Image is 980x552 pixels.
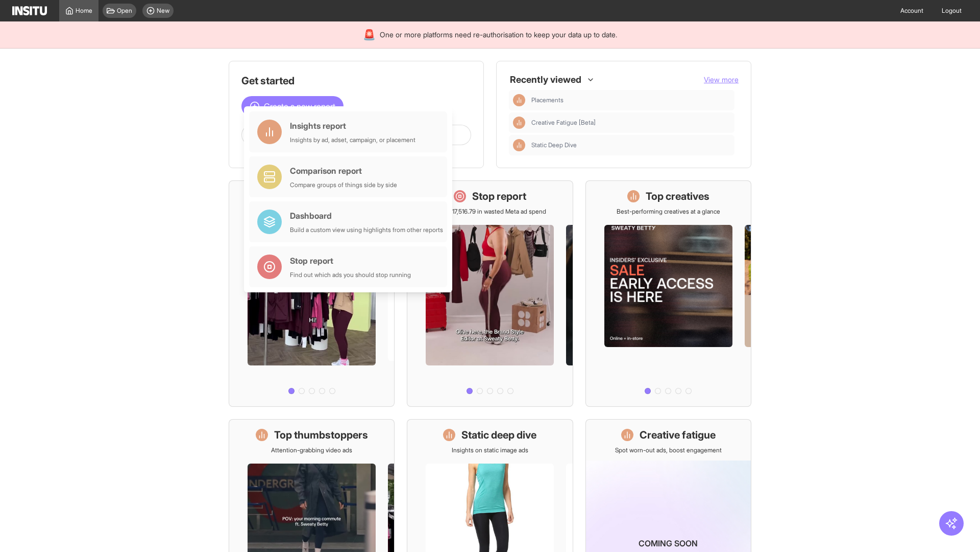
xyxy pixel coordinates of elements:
span: Static Deep Dive [531,141,730,149]
span: Placements [531,96,563,104]
div: 🚨 [363,28,376,42]
p: Best-performing creatives at a glance [617,208,720,216]
div: Insights report [290,120,415,132]
span: Placements [531,96,730,104]
div: Stop report [290,255,411,267]
div: Insights [513,117,525,129]
button: Create a new report [241,96,344,117]
h1: Static deep dive [461,428,536,442]
span: New [157,7,169,15]
div: Compare groups of things side by side [290,181,397,189]
span: Creative Fatigue [Beta] [531,119,596,127]
span: View more [704,75,739,84]
span: Create a new report [264,100,335,112]
span: One or more platforms need re-authorisation to keep your data up to date. [380,30,617,40]
button: View more [704,75,739,85]
div: Dashboard [290,210,443,222]
img: Logo [12,6,47,15]
a: What's live nowSee all active ads instantly [229,180,395,407]
span: Home [76,7,92,15]
h1: Get started [241,74,471,88]
p: Save £17,516.79 in wasted Meta ad spend [434,208,546,216]
span: Creative Fatigue [Beta] [531,119,730,127]
a: Stop reportSave £17,516.79 in wasted Meta ad spend [407,180,573,407]
div: Find out which ads you should stop running [290,271,411,279]
div: Insights by ad, adset, campaign, or placement [290,136,415,144]
div: Insights [513,139,525,151]
h1: Top creatives [646,189,709,203]
div: Comparison report [290,165,397,177]
span: Static Deep Dive [531,141,577,149]
p: Attention-grabbing video ads [271,446,352,454]
div: Build a custom view using highlights from other reports [290,226,443,234]
span: Open [117,7,132,15]
h1: Stop report [472,189,526,203]
p: Insights on static image ads [452,446,528,454]
h1: Top thumbstoppers [274,428,368,442]
a: Top creativesBest-performing creatives at a glance [585,180,751,407]
div: Insights [513,94,525,106]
